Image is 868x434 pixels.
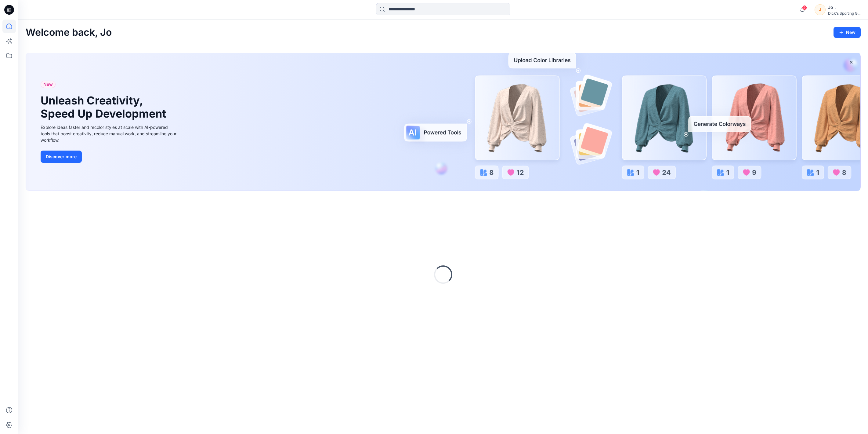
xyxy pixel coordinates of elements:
[41,151,82,163] button: Discover more
[815,4,826,15] div: J
[41,151,178,163] a: Discover more
[41,94,169,120] h1: Unleash Creativity, Speed Up Development
[828,11,860,16] div: Dick's Sporting G...
[802,5,807,10] span: 9
[41,124,178,143] div: Explore ideas faster and recolor styles at scale with AI-powered tools that boost creativity, red...
[834,27,861,38] button: New
[828,4,860,11] div: Jo .
[26,27,112,38] h2: Welcome back, Jo
[43,81,53,88] span: New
